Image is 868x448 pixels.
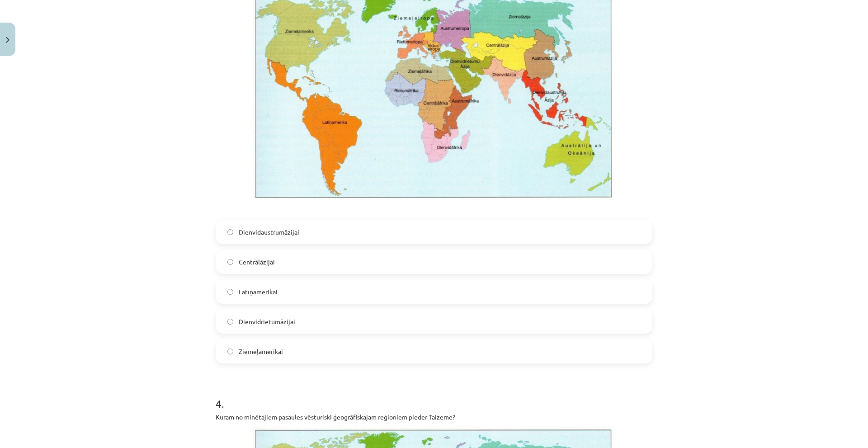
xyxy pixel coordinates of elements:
span: Dienvidaustrumāzijai [239,227,299,237]
span: Dienvidrietumāzijai [239,317,295,326]
p: Kuram no minētajiem pasaules vēsturiski ģeogrāfiskajam reģioniem pieder Taizeme? [216,412,652,422]
input: Latīņamerikai [227,289,233,295]
span: Latīņamerikai [239,287,278,297]
img: icon-close-lesson-0947bae3869378f0d4975bcd49f059093ad1ed9edebbc8119c70593378902aed.svg [6,37,9,43]
span: Centrālāzijai [239,257,275,267]
input: Centrālāzijai [227,259,233,265]
input: Dienvidrietumāzijai [227,319,233,325]
input: Ziemeļamerikai [227,349,233,354]
input: Dienvidaustrumāzijai [227,229,233,235]
span: Ziemeļamerikai [239,347,283,356]
h1: 4 . [216,382,652,410]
